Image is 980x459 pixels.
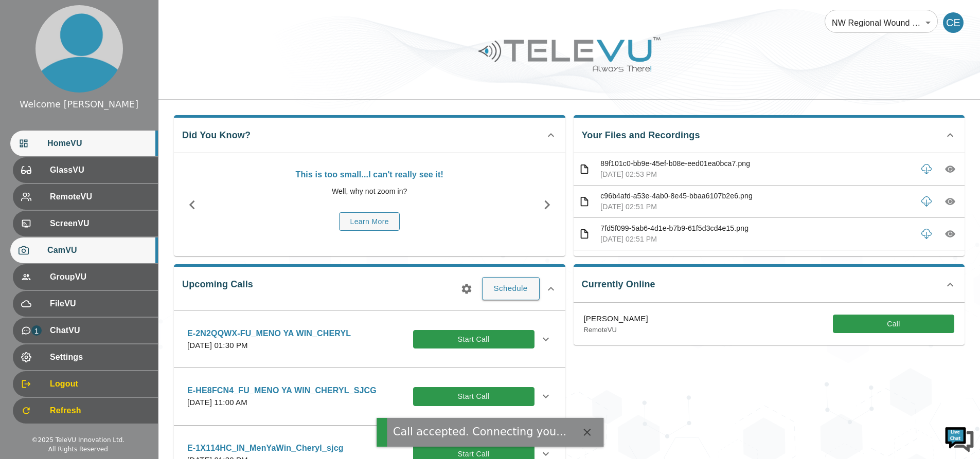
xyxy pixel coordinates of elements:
[50,298,150,310] span: FileVU
[187,397,377,409] p: [DATE] 11:00 AM
[13,211,158,236] div: ScreenVU
[187,442,344,454] p: E-1X114HC_IN_MenYaWin_Cheryl_sjcg
[187,327,351,340] p: E-2N2QQWX-FU_MENO YA WIN_CHERYL
[600,223,912,234] p: 7fd5f099-5ab6-4d1e-b7b9-61f5d3cd4e15.png
[13,157,158,183] div: GlassVU
[600,158,912,169] p: 89f101c0-bb9e-45ef-b08e-eed01ea0bca7.png
[13,184,158,210] div: RemoteVU
[47,137,150,150] span: HomeVU
[413,387,534,406] button: Start Call
[339,212,400,231] button: Learn More
[584,325,648,335] p: RemoteVU
[10,131,158,156] div: HomeVU
[13,291,158,317] div: FileVU
[600,234,912,245] p: [DATE] 02:51 PM
[600,191,912,201] p: c96b4afd-a53e-4ab0-8e45-bbaa6107b2e6.png
[10,237,158,263] div: CamVU
[20,98,138,111] div: Welcome [PERSON_NAME]
[584,313,648,325] p: [PERSON_NAME]
[31,325,42,336] p: 1
[187,384,377,397] p: E-HE8FCN4_FU_MENO YA WIN_CHERYL_SJCG
[600,201,912,212] p: [DATE] 02:51 PM
[13,318,158,343] div: 1ChatVU
[825,8,938,37] div: NW Regional Wound Care
[50,164,150,176] span: GlassVU
[600,169,912,180] p: [DATE] 02:53 PM
[393,424,566,440] div: Call accepted. Connecting you...
[187,340,351,352] p: [DATE] 01:30 PM
[35,5,123,93] img: profile.png
[179,378,560,415] div: E-HE8FCN4_FU_MENO YA WIN_CHERYL_SJCG[DATE] 11:00 AMStart Call
[216,186,524,197] p: Well, why not zoom in?
[50,217,150,230] span: ScreenVU
[13,371,158,397] div: Logout
[47,244,150,256] span: CamVU
[50,271,150,283] span: GroupVU
[50,351,150,363] span: Settings
[833,315,954,334] button: Call
[50,405,150,417] span: Refresh
[50,191,150,203] span: RemoteVU
[413,330,534,349] button: Start Call
[600,255,912,266] p: 4a19de6c-1be9-4fb6-bfc2-bcf2f93a80ae.png
[50,324,150,337] span: ChatVU
[944,423,975,454] img: Chat Widget
[13,264,158,290] div: GroupVU
[179,321,560,358] div: E-2N2QQWX-FU_MENO YA WIN_CHERYL[DATE] 01:30 PMStart Call
[13,344,158,370] div: Settings
[943,12,964,33] div: CE
[13,398,158,424] div: Refresh
[50,378,150,390] span: Logout
[216,169,524,181] p: This is too small...I can't really see it!
[482,277,540,300] button: Schedule
[477,33,662,76] img: Logo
